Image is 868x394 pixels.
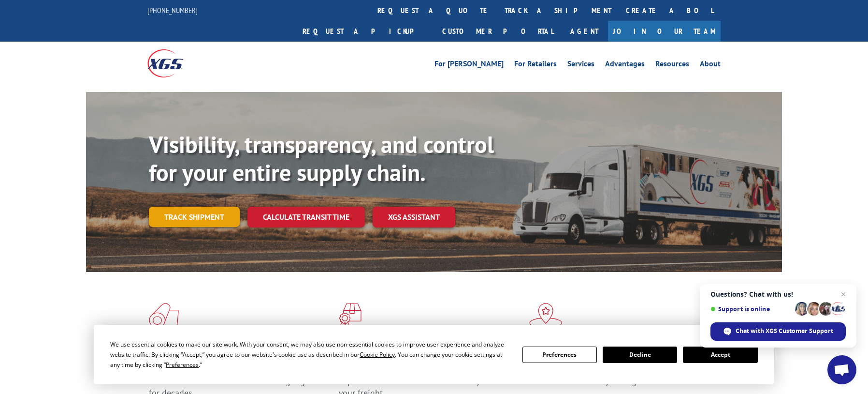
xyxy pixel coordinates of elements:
[339,303,362,328] img: xgs-icon-focused-on-flooring-red
[434,60,504,71] a: For [PERSON_NAME]
[149,207,240,227] a: Track shipment
[360,350,395,359] span: Cookie Policy
[522,347,597,363] button: Preferences
[435,21,561,42] a: Customer Portal
[94,325,774,384] div: Cookie Consent Prompt
[827,355,856,384] div: Open chat
[295,21,435,42] a: Request a pickup
[567,60,594,71] a: Services
[149,129,494,187] b: Visibility, transparency, and control for your entire supply chain.
[166,361,199,369] span: Preferences
[605,60,645,71] a: Advantages
[700,60,721,71] a: About
[603,347,677,363] button: Decline
[147,5,198,15] a: [PHONE_NUMBER]
[683,347,757,363] button: Accept
[710,305,792,313] span: Support is online
[655,60,689,71] a: Resources
[608,21,721,42] a: Join Our Team
[736,327,833,335] span: Chat with XGS Customer Support
[247,207,365,227] a: Calculate transit time
[561,21,608,42] a: Agent
[373,207,455,227] a: XGS ASSISTANT
[710,290,846,298] span: Questions? Chat with us!
[710,322,846,341] div: Chat with XGS Customer Support
[838,288,849,300] span: Close chat
[529,303,563,328] img: xgs-icon-flagship-distribution-model-red
[110,339,510,370] div: We use essential cookies to make our site work. With your consent, we may also use non-essential ...
[149,303,179,328] img: xgs-icon-total-supply-chain-intelligence-red
[514,60,557,71] a: For Retailers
